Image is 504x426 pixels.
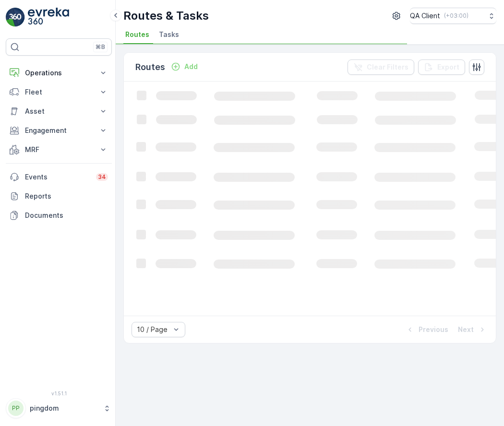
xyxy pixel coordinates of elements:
button: MRF [6,140,112,159]
button: Export [418,59,465,75]
img: logo_light-DOdMpM7g.png [28,8,69,27]
img: logo [6,8,25,27]
a: Documents [6,206,112,225]
div: PP [8,401,24,416]
p: QA Client [410,11,440,21]
p: Fleet [25,87,93,97]
button: Operations [6,63,112,83]
span: Tasks [159,30,179,39]
p: Clear Filters [367,62,408,72]
p: Asset [25,106,93,116]
p: pingdom [30,403,98,413]
button: Add [167,61,202,72]
p: Events [25,172,90,182]
p: Export [437,62,459,72]
p: Routes & Tasks [123,8,209,24]
p: ⌘B [96,43,105,51]
p: Engagement [25,126,93,135]
p: Reports [25,191,108,201]
a: Events34 [6,167,112,187]
a: Reports [6,187,112,206]
span: v 1.51.1 [6,390,112,396]
p: Next [458,325,474,334]
p: Operations [25,68,93,78]
p: Documents [25,211,108,220]
button: Next [457,324,488,335]
button: Fleet [6,83,112,102]
p: 34 [98,173,106,181]
p: Routes [135,60,165,74]
button: Engagement [6,121,112,140]
button: Clear Filters [348,59,414,75]
p: MRF [25,145,93,154]
p: Previous [419,325,448,334]
p: ( +03:00 ) [444,12,468,20]
button: PPpingdom [6,398,112,418]
button: QA Client(+03:00) [410,8,496,24]
button: Asset [6,102,112,121]
button: Previous [404,324,449,335]
span: Routes [125,30,149,39]
p: Add [184,62,198,71]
